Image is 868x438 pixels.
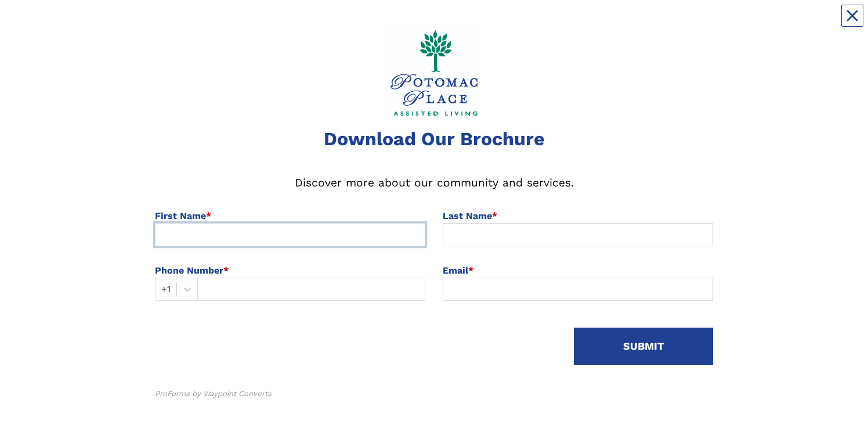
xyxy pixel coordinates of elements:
button: Close [841,5,863,27]
span: Last Name [443,210,492,221]
span: Phone Number [155,265,223,276]
img: 32112a09-827f-4333-97d9-7b863b84fc47.jpg [390,30,478,116]
button: SUBMIT [574,328,713,365]
div: Download Our Brochure [155,130,713,148]
span: Email [443,265,468,276]
span: Discover more about our community and services. [295,176,574,189]
div: ProForms by Waypoint Converts [155,388,272,400]
span: First Name [155,210,206,221]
